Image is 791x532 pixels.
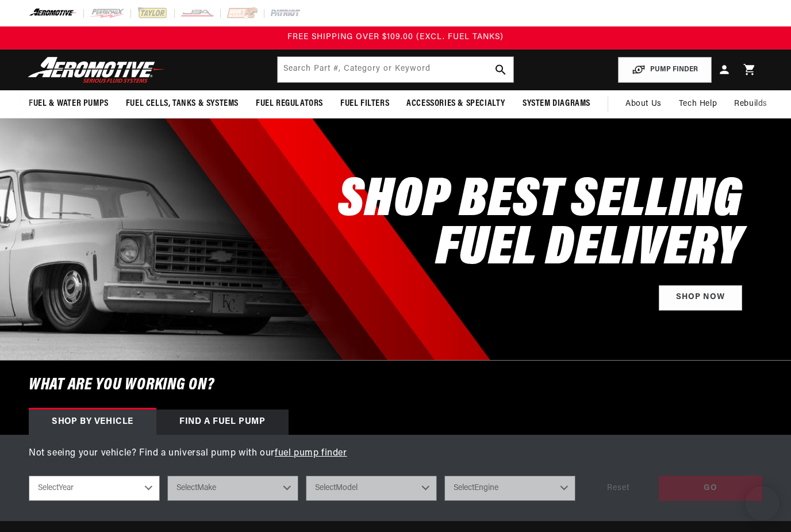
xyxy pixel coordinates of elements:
span: Tech Help [679,98,717,110]
a: Shop Now [659,285,742,311]
div: Find a Fuel Pump [156,409,289,435]
select: Year [29,476,160,501]
summary: Tech Help [670,90,725,118]
select: Make [167,476,298,501]
summary: Fuel Cells, Tanks & Systems [117,90,247,117]
summary: Accessories & Specialty [398,90,514,117]
button: PUMP FINDER [618,57,712,83]
summary: Rebuilds [725,90,776,118]
span: About Us [625,99,662,108]
summary: Fuel & Water Pumps [20,90,117,117]
h2: SHOP BEST SELLING FUEL DELIVERY [338,177,742,274]
p: Not seeing your vehicle? Find a universal pump with our [29,446,762,461]
summary: Fuel Regulators [247,90,332,117]
span: Fuel Cells, Tanks & Systems [126,98,239,110]
a: About Us [617,90,670,118]
a: fuel pump finder [275,449,347,458]
summary: Fuel Filters [332,90,398,117]
span: Accessories & Specialty [406,98,505,110]
button: search button [488,57,513,82]
summary: System Diagrams [514,90,599,117]
span: Fuel Filters [340,98,389,110]
select: Model [306,476,437,501]
span: Fuel Regulators [256,98,323,110]
span: Fuel & Water Pumps [29,98,109,110]
span: FREE SHIPPING OVER $109.00 (EXCL. FUEL TANKS) [287,33,504,41]
div: Shop by vehicle [29,409,156,435]
span: Rebuilds [734,98,767,110]
span: System Diagrams [523,98,590,110]
input: Search by Part Number, Category or Keyword [278,57,513,82]
img: Aeromotive [25,56,168,83]
select: Engine [444,476,575,501]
